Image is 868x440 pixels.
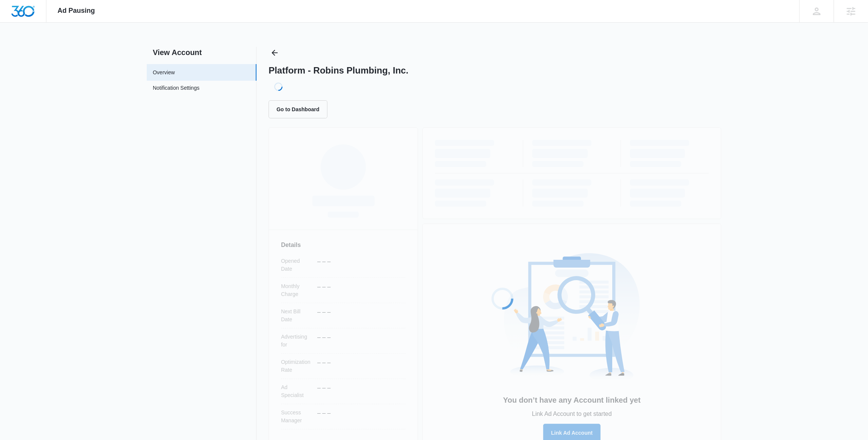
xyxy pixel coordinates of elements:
h2: View Account [147,47,257,58]
span: Ad Pausing [58,7,95,15]
a: Overview [153,69,175,77]
a: Notification Settings [153,84,200,94]
h1: Platform - Robins Plumbing, Inc. [269,65,409,76]
a: Go to Dashboard [269,106,332,112]
button: Back [269,47,281,59]
button: Go to Dashboard [269,100,327,118]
